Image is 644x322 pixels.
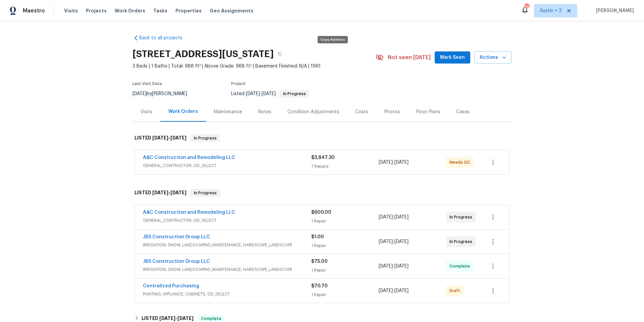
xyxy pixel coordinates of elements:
span: [DATE] [394,215,409,219]
div: 7 Repairs [311,163,379,170]
span: Last Visit Date [132,82,162,86]
div: Floor Plans [416,109,440,115]
span: Actions [480,53,506,62]
span: In Progress [280,92,309,96]
span: [DATE] [394,264,409,269]
span: - [379,214,409,220]
span: IRRIGATION, SNOW, LANDSCAPING_MAINTENANCE, HARDSCAPE_LANDSCAPE [143,266,311,273]
span: [DATE] [170,190,186,195]
span: In Progress [449,238,475,245]
span: [DATE] [379,239,393,244]
span: - [379,287,409,294]
span: GENERAL_CONTRACTOR, OD_SELECT [143,217,311,224]
a: Back to all projects [132,35,197,41]
span: [DATE] [394,288,409,293]
span: Visits [64,7,78,14]
span: [DATE] [379,215,393,219]
a: Centralized Purchasing [143,284,199,288]
div: Visits [141,109,152,115]
span: [DATE] [262,91,276,96]
span: - [159,316,194,321]
span: [DATE] [379,288,393,293]
span: 3 Beds | 1 Baths | Total: 988 ft² | Above Grade: 988 ft² | Basement Finished: N/A | 1961 [132,63,376,70]
span: - [379,159,409,166]
span: Work Orders [115,7,145,14]
span: [DATE] [379,264,393,269]
a: JBS Construction Group LLC [143,235,210,239]
div: Notes [258,109,271,115]
span: Maestro [23,7,45,14]
span: - [152,135,186,140]
span: $75.00 [311,259,328,264]
span: Projects [86,7,107,14]
span: In Progress [191,135,219,142]
a: A&C Construction and Remodeling LLC [143,210,235,215]
span: - [379,263,409,270]
span: Needs QC [449,159,473,166]
span: Austin + 2 [540,7,562,14]
span: $70.70 [311,284,328,288]
span: - [246,91,276,96]
span: IRRIGATION, SNOW, LANDSCAPING_MAINTENANCE, HARDSCAPE_LANDSCAPE [143,242,311,248]
div: 1 Repair [311,242,379,249]
span: [PERSON_NAME] [593,7,634,14]
button: Actions [474,51,512,64]
span: [DATE] [132,91,147,96]
div: Work Orders [168,108,198,115]
span: [DATE] [177,316,194,321]
div: 1 Repair [311,267,379,274]
a: A&C Construction and Remodeling LLC [143,155,235,160]
span: - [379,238,409,245]
div: Cases [456,109,470,115]
div: 39 [524,4,529,11]
span: $3,847.30 [311,155,335,160]
span: [DATE] [152,190,168,195]
div: Condition Adjustments [287,109,339,115]
span: [DATE] [159,316,175,321]
span: Project [231,82,246,86]
span: Geo Assignments [210,7,253,14]
h6: LISTED [135,134,186,142]
div: LISTED [DATE]-[DATE]In Progress [132,182,512,204]
span: [DATE] [394,160,409,165]
span: [DATE] [246,91,260,96]
span: Listed [231,91,309,96]
div: 1 Repair [311,218,379,225]
div: Photos [384,109,400,115]
span: [DATE] [152,135,168,140]
span: In Progress [191,190,219,196]
span: Complete [198,315,224,322]
span: In Progress [449,214,475,220]
h2: [STREET_ADDRESS][US_STATE] [132,51,274,57]
span: $1.00 [311,235,324,239]
h6: LISTED [135,189,186,197]
span: [DATE] [170,135,186,140]
div: LISTED [DATE]-[DATE]In Progress [132,127,512,149]
span: Draft [449,287,463,294]
span: [DATE] [379,160,393,165]
span: Complete [449,263,473,270]
div: Costs [355,109,368,115]
span: Tasks [153,8,167,13]
span: GENERAL_CONTRACTOR, OD_SELECT [143,162,311,169]
span: Not seen [DATE] [388,54,431,61]
a: JBS Construction Group LLC [143,259,210,264]
div: by [PERSON_NAME] [132,90,195,98]
button: Mark Seen [435,51,470,64]
span: PAINTING, APPLIANCE, CABINETS, OD_SELECT [143,291,311,297]
span: Mark Seen [440,53,465,62]
span: - [152,190,186,195]
span: Properties [175,7,202,14]
div: Maintenance [214,109,242,115]
span: [DATE] [394,239,409,244]
div: 1 Repair [311,291,379,298]
span: $600.00 [311,210,331,215]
